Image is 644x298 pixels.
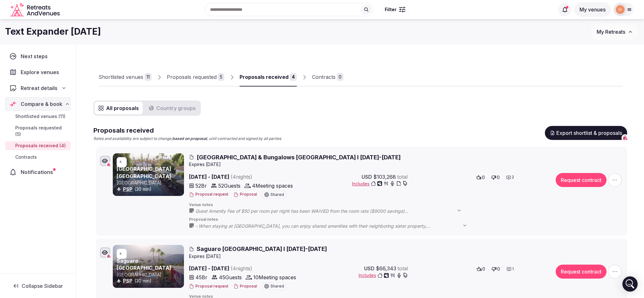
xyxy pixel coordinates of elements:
[195,223,474,229] span: - When staying at [GEOGRAPHIC_DATA], you can enjoy shared amenities with their neighboring sister...
[5,279,71,293] button: Collapse Sidebar
[505,265,516,274] button: 1
[5,165,71,179] a: Notifications
[15,125,68,137] span: Proposals requested (5)
[376,265,396,272] span: $66,343
[189,173,301,181] span: [DATE] - [DATE]
[5,66,71,79] a: Explore venues
[189,265,301,272] span: [DATE] - [DATE]
[359,272,408,279] button: Includes
[252,182,293,190] span: 4 Meeting spaces
[504,173,516,182] button: 2
[117,180,183,186] p: [GEOGRAPHIC_DATA]
[556,173,607,187] button: Request contract
[95,102,143,114] button: All proposals
[556,265,607,279] button: Request contract
[219,274,242,281] span: 45 Guests
[98,68,152,87] a: Shortlisted venues11
[270,284,284,288] span: Shared
[385,6,397,13] span: Filter
[197,153,401,161] span: [GEOGRAPHIC_DATA] & Bungalows [GEOGRAPHIC_DATA] I [DATE]-[DATE]
[195,274,207,281] span: 45 Br
[195,208,468,214] span: ​Guest Amenity Fee of $50 per room per night has been WAIVED from the room rate ($9000 savings) ​...
[15,142,66,149] span: Proposals received (4)
[189,284,228,289] button: Proposal request
[591,24,639,40] button: My Retreats
[98,73,143,81] div: Shortlisted venues
[195,182,207,190] span: 52 Br
[93,126,281,135] h2: Proposals received
[574,2,611,17] button: My venues
[145,102,200,114] button: Country groups
[21,84,58,92] span: Retreat details
[10,3,61,17] svg: Retreats and Venues company logo
[189,253,623,260] div: Expire s [DATE]
[117,166,171,179] a: [GEOGRAPHIC_DATA] [GEOGRAPHIC_DATA]
[397,173,408,181] span: total
[373,173,396,181] span: $103,268
[218,73,224,81] div: 5
[21,52,50,60] span: Next steps
[123,186,132,192] a: PSP
[512,267,514,272] span: 1
[15,113,65,120] span: Shortlisted venues (11)
[231,174,252,180] span: ( 4 night s )
[397,265,408,272] span: total
[5,50,71,63] a: Next steps
[497,266,500,272] span: 0
[490,265,502,274] button: 0
[167,73,217,81] div: Proposals requested
[218,182,241,190] span: 52 Guests
[22,283,63,289] span: Collapse Sidebar
[475,265,487,274] button: 0
[10,3,61,17] a: Visit the homepage
[189,192,228,197] button: Proposal request
[231,265,252,272] span: ( 4 night s )
[474,173,487,182] button: 0
[15,154,37,160] span: Contracts
[545,126,627,140] button: Export shortlist & proposals
[117,186,183,192] div: (30 min)
[197,245,327,253] span: Saguaro [GEOGRAPHIC_DATA] I [DATE]-[DATE]
[172,136,207,141] strong: based on proposal
[234,284,257,289] button: Proposal
[240,68,297,87] a: Proposals received4
[5,141,71,150] a: Proposals received (4)
[362,173,372,181] span: USD
[21,168,56,176] span: Notifications
[497,174,500,181] span: 0
[5,112,71,121] a: Shortlisted venues (11)
[5,153,71,162] a: Contracts
[574,6,611,13] a: My venues
[312,73,336,81] div: Contracts
[253,274,296,281] span: 10 Meeting spaces
[482,266,485,272] span: 0
[352,181,408,187] button: Includes
[123,278,132,283] a: PSP
[364,265,375,272] span: USD
[145,73,152,81] div: 11
[5,25,101,38] h1: Text Expander [DATE]
[489,173,502,182] button: 0
[622,276,638,292] div: Open Intercom Messenger
[117,278,183,284] div: (30 min)
[312,68,343,87] a: Contracts0
[93,136,281,142] p: Rates and availability are subject to change, , until contracted and signed by all parties
[189,161,623,168] div: Expire s [DATE]
[21,100,62,108] span: Compare & book
[381,3,410,16] button: Filter
[512,175,514,180] span: 2
[616,5,625,14] img: marina
[597,29,625,35] span: My Retreats
[337,73,343,81] div: 0
[482,174,485,181] span: 0
[189,217,623,222] span: Proposal notes
[21,68,62,76] span: Explore venues
[290,73,297,81] div: 4
[5,123,71,139] a: Proposals requested (5)
[189,202,623,208] span: Venue notes
[234,192,257,197] button: Proposal
[167,68,224,87] a: Proposals requested5
[117,258,171,271] a: Saguaro [GEOGRAPHIC_DATA]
